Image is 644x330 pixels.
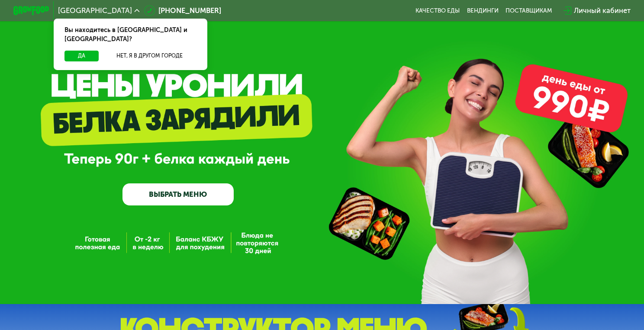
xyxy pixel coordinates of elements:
a: ВЫБРАТЬ МЕНЮ [122,183,234,206]
button: Да [64,51,99,61]
a: Качество еды [415,7,460,14]
div: поставщикам [506,7,552,14]
button: Нет, я в другом городе [103,51,197,61]
a: Вендинги [467,7,499,14]
div: Вы находитесь в [GEOGRAPHIC_DATA] и [GEOGRAPHIC_DATA]? [54,19,207,51]
a: [PHONE_NUMBER] [144,5,221,16]
div: Личный кабинет [574,5,631,16]
span: [GEOGRAPHIC_DATA] [58,7,132,14]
